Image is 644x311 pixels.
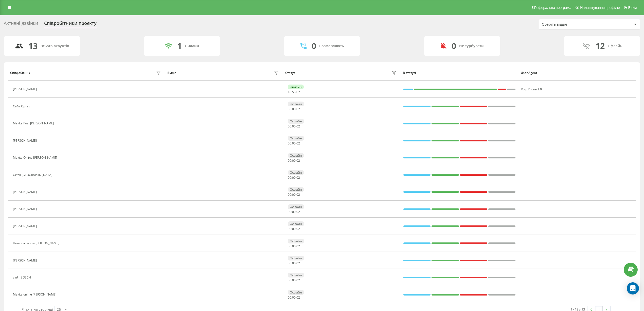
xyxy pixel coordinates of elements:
span: 02 [296,227,300,231]
div: 0 [312,41,316,51]
span: 00 [288,175,291,180]
div: Makita Post [PERSON_NAME] [13,122,55,125]
div: : : [288,90,300,94]
span: 00 [292,141,296,145]
div: Офлайн [608,44,622,48]
span: Налаштування профілю [580,6,620,10]
span: 55 [292,90,296,94]
div: Розмовляють [319,44,344,48]
span: 00 [292,244,296,248]
span: 02 [296,192,300,197]
div: Офлайн [288,290,304,295]
div: 0 [452,41,456,51]
span: 00 [288,141,291,145]
div: Офлайн [288,204,304,209]
span: 02 [296,90,300,94]
div: [PERSON_NAME] [13,190,38,194]
div: User Agent [521,71,634,75]
div: Офлайн [288,187,304,192]
span: 02 [296,278,300,282]
span: 00 [288,244,291,248]
div: Ortek [GEOGRAPHIC_DATA] [13,173,53,177]
span: 00 [288,124,291,128]
span: Вихід [628,6,637,10]
div: : : [288,107,300,111]
span: 00 [288,261,291,265]
span: 02 [296,107,300,111]
span: 16 [288,90,291,94]
div: Офлайн [288,170,304,175]
div: Онлайн [185,44,199,48]
span: 00 [292,175,296,180]
div: Оберіть відділ [542,22,602,27]
div: Офлайн [288,256,304,260]
span: 02 [296,295,300,300]
div: Відділ [167,71,176,75]
div: [PERSON_NAME] [13,87,38,91]
div: Статус [285,71,295,75]
span: 02 [296,210,300,214]
div: Не турбувати [459,44,484,48]
span: Voip Phone 1.0 [521,87,542,91]
span: 00 [288,227,291,231]
div: Активні дзвінки [4,21,38,28]
div: Makita online [PERSON_NAME] [13,293,58,296]
div: 13 [28,41,38,51]
div: Співробітники проєкту [44,21,97,28]
span: Реферальна програма [534,6,571,10]
span: 02 [296,158,300,163]
div: Офлайн [288,136,304,141]
div: : : [288,125,300,128]
div: сайт BOSCH [13,276,32,279]
span: 02 [296,124,300,128]
span: 00 [288,278,291,282]
span: 00 [292,210,296,214]
div: [PERSON_NAME] [13,259,38,262]
span: 00 [288,158,291,163]
div: Офлайн [288,119,304,124]
span: 00 [292,192,296,197]
span: 00 [292,278,296,282]
span: 00 [292,227,296,231]
div: : : [288,279,300,282]
div: : : [288,210,300,214]
div: 1 [177,41,182,51]
div: : : [288,159,300,162]
div: Всього акаунтів [41,44,69,48]
div: Співробітник [10,71,30,75]
div: : : [288,261,300,265]
div: Makita Online [PERSON_NAME] [13,156,58,159]
span: 00 [288,295,291,300]
div: [PERSON_NAME] [13,207,38,211]
span: 00 [292,158,296,163]
div: В статусі [403,71,516,75]
div: 12 [596,41,605,51]
div: : : [288,193,300,197]
span: 02 [296,261,300,265]
div: Офлайн [288,153,304,158]
span: 02 [296,141,300,145]
div: : : [288,227,300,231]
span: 00 [288,192,291,197]
div: Сайт Ортек [13,105,31,108]
span: 00 [292,295,296,300]
div: Офлайн [288,221,304,226]
div: [PERSON_NAME] [13,224,38,228]
div: : : [288,176,300,179]
span: 02 [296,244,300,248]
div: Офлайн [288,239,304,243]
span: 02 [296,175,300,180]
div: Почантківська [PERSON_NAME] [13,241,61,245]
div: Онлайн [288,85,304,89]
div: : : [288,142,300,145]
div: Офлайн [288,273,304,277]
div: Open Intercom Messenger [627,282,639,294]
span: 00 [292,261,296,265]
span: 00 [288,107,291,111]
div: [PERSON_NAME] [13,139,38,142]
div: : : [288,244,300,248]
span: 00 [292,124,296,128]
div: Офлайн [288,102,304,106]
div: : : [288,296,300,299]
span: 00 [288,210,291,214]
